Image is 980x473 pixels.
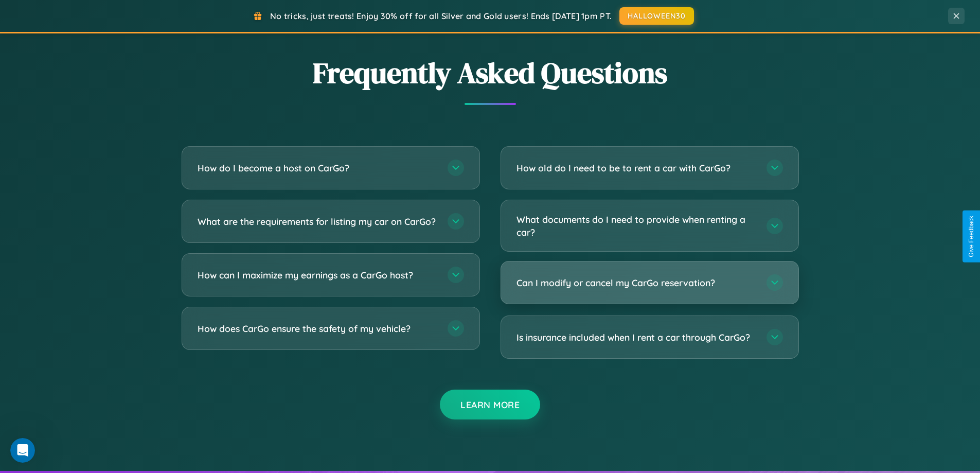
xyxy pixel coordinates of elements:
[516,213,756,238] h3: What documents do I need to provide when renting a car?
[270,11,612,21] span: No tricks, just treats! Enjoy 30% off for all Silver and Gold users! Ends [DATE] 1pm PT.
[10,438,35,463] iframe: Intercom live chat
[516,276,756,289] h3: Can I modify or cancel my CarGo reservation?
[968,216,975,257] div: Give Feedback
[182,53,799,93] h2: Frequently Asked Questions
[198,322,437,335] h3: How does CarGo ensure the safety of my vehicle?
[516,162,756,174] h3: How old do I need to be to rent a car with CarGo?
[619,7,694,25] button: HALLOWEEN30
[440,390,540,419] button: Learn More
[198,269,437,282] h3: How can I maximize my earnings as a CarGo host?
[516,331,756,344] h3: Is insurance included when I rent a car through CarGo?
[198,215,437,228] h3: What are the requirements for listing my car on CarGo?
[198,162,437,174] h3: How do I become a host on CarGo?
